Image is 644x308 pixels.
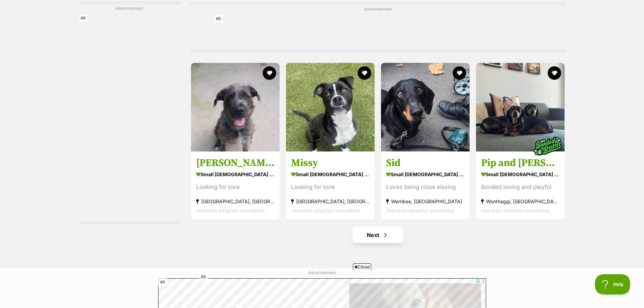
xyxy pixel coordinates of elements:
span: AD [214,15,223,23]
div: Advertisement [79,2,180,224]
img: info.svg [238,2,244,8]
iframe: Help Scout Beacon - Open [595,274,630,294]
nav: Pagination [190,227,566,243]
a: Pip and [PERSON_NAME] small [DEMOGRAPHIC_DATA] Dog Bonded loving and playful Wonthaggi, [GEOGRAPH... [476,151,565,220]
iframe: Advertisement [79,14,180,217]
div: Looking for love [196,183,275,192]
button: favourite [548,66,562,80]
span: Interstate adoption unavailable [481,208,550,213]
span: Interstate adoption unavailable [386,208,455,213]
button: favourite [263,66,276,80]
strong: [GEOGRAPHIC_DATA], [GEOGRAPHIC_DATA] [196,197,275,206]
img: Sid - Dachshund (Miniature Smooth Haired) Dog [381,63,470,151]
span: AD [158,278,167,286]
strong: [GEOGRAPHIC_DATA], [GEOGRAPHIC_DATA] [291,197,369,206]
a: Missy small [DEMOGRAPHIC_DATA] Dog Looking for love [GEOGRAPHIC_DATA], [GEOGRAPHIC_DATA] Intersta... [286,151,375,220]
span: Interstate adoption unavailable [196,208,265,213]
div: Advertisement [190,2,566,52]
span: Interstate adoption unavailable [291,208,360,213]
span: Close [353,263,371,270]
iframe: Advertisement [214,15,542,45]
a: Next page [353,227,403,243]
img: bonded besties [531,129,565,163]
strong: small [DEMOGRAPHIC_DATA] Dog [291,169,369,179]
strong: Werribee, [GEOGRAPHIC_DATA] [386,197,464,206]
div: Looking for love [291,183,369,192]
strong: Wonthaggi, [GEOGRAPHIC_DATA] [481,197,559,206]
h3: Pip and [PERSON_NAME] [481,157,559,169]
iframe: Advertisement [322,304,322,305]
a: Sid small [DEMOGRAPHIC_DATA] Dog Loves being close kissing Werribee, [GEOGRAPHIC_DATA] Interstate... [381,151,470,220]
img: Sally - Irish Wolfhound Dog [191,63,280,151]
img: adc.png [241,0,245,5]
h3: [PERSON_NAME] [196,157,275,169]
button: favourite [453,66,466,80]
span: AD [79,14,88,22]
div: Loves being close kissing [386,183,464,192]
strong: small [DEMOGRAPHIC_DATA] Dog [196,169,275,179]
div: Bonded loving and playful [481,183,559,192]
span: AD [199,273,208,281]
h3: Sid [386,157,464,169]
img: Missy - American Staffordshire Terrier Dog [286,63,375,151]
img: Pip and Kevin - Dachshund (Miniature Smooth Haired) Dog [476,63,565,151]
button: favourite [358,66,371,80]
h3: Missy [291,157,369,169]
a: [PERSON_NAME] small [DEMOGRAPHIC_DATA] Dog Looking for love [GEOGRAPHIC_DATA], [GEOGRAPHIC_DATA] ... [191,151,280,220]
strong: small [DEMOGRAPHIC_DATA] Dog [481,169,559,179]
strong: small [DEMOGRAPHIC_DATA] Dog [386,169,464,179]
